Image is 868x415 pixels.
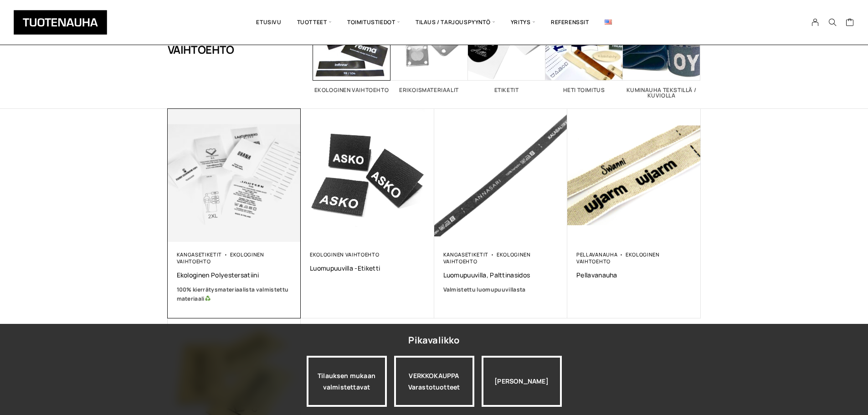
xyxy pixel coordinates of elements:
a: Visit product category Kuminauha tekstillä / kuviolla [623,3,700,98]
a: Ekologinen vaihtoehto [576,251,660,265]
a: 100% kierrätysmateriaalista valmistettu materiaali♻️ [177,285,292,303]
a: Visit product category Heti toimitus [545,3,623,93]
span: Toimitustiedot [339,7,408,38]
a: My Account [806,18,824,26]
span: Tuotteet [289,7,339,38]
a: Ekologinen vaihtoehto [177,251,264,265]
a: Etusivu [248,7,289,38]
h2: Ekologinen vaihtoehto [313,87,390,93]
a: VERKKOKAUPPAVarastotuotteet [394,356,474,407]
b: 100% kierrätysmateriaalista valmistettu materiaali [177,286,289,302]
h2: Heti toimitus [545,87,623,93]
a: Pellavanauha [576,251,617,258]
a: Visit product category Etiketit [468,3,545,93]
a: Cart [846,18,854,29]
div: Pikavalikko [408,332,459,348]
img: Tuotenauha Oy [14,10,107,35]
a: Referenssit [543,7,597,38]
span: Yritys [503,7,543,38]
img: English [605,20,612,25]
a: Tilauksen mukaan valmistettavat [307,356,387,407]
div: [PERSON_NAME] [482,356,562,407]
a: Visit product category Ekologinen vaihtoehto [313,3,390,93]
div: VERKKOKAUPPA Varastotuotteet [394,356,474,407]
h2: Etiketit [468,87,545,93]
span: Tilaus / Tarjouspyyntö [408,7,503,38]
h2: Kuminauha tekstillä / kuviolla [623,87,700,98]
img: ♻️ [205,296,211,301]
a: Pellavanauha [576,271,692,279]
a: Visit product category Erikoismateriaalit [390,3,468,93]
a: Ekologinen vaihtoehto [443,251,531,265]
h2: Erikoismateriaalit [390,87,468,93]
button: Search [824,18,841,26]
a: Ekologinen vaihtoehto [310,251,379,258]
a: Kangasetiketit [177,251,222,258]
a: Kangasetiketit [443,251,489,258]
a: Luomupuuvilla, palttinasidos [443,271,559,279]
a: Luomupuuvilla -etiketti [310,264,425,272]
a: Ekologinen polyestersatiini [177,271,292,279]
a: Valmistettu luomupuuvillasta [443,285,559,294]
span: Valmistettu luomupuuvillasta [443,286,526,293]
